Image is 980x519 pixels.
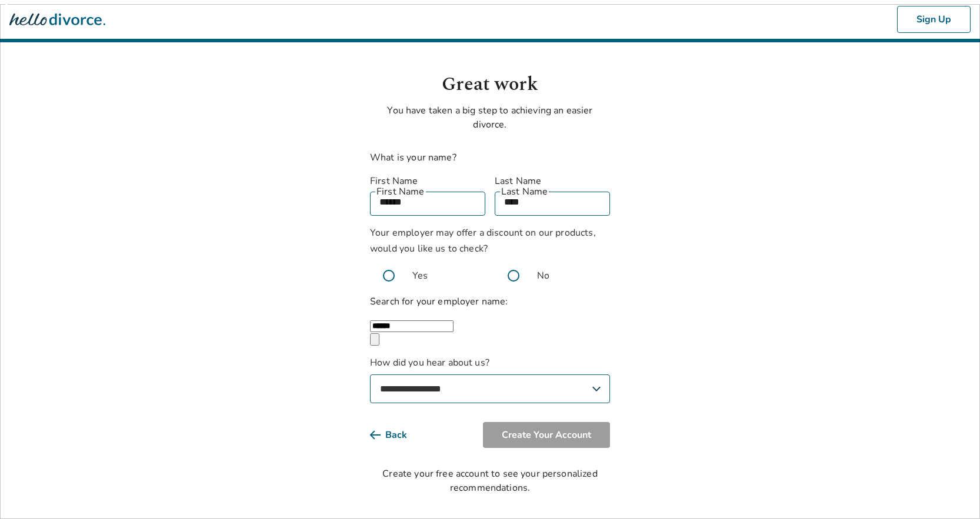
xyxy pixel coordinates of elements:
[495,174,610,188] label: Last Name
[370,356,610,403] label: How did you hear about us?
[483,422,610,448] button: Create Your Account
[537,269,549,283] span: No
[370,422,426,448] button: Back
[370,374,610,403] select: How did you hear about us?
[921,463,980,519] iframe: Chat Widget
[370,467,610,495] div: Create your free account to see your personalized recommendations.
[370,71,610,99] h1: Great work
[370,333,379,346] button: Clear
[370,103,610,132] p: You have taken a big step to achieving an easier divorce.
[412,269,428,283] span: Yes
[370,295,508,308] label: Search for your employer name:
[897,6,971,33] button: Sign Up
[370,151,456,164] label: What is your name?
[370,226,596,255] span: Your employer may offer a discount on our products, would you like us to check?
[370,174,485,188] label: First Name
